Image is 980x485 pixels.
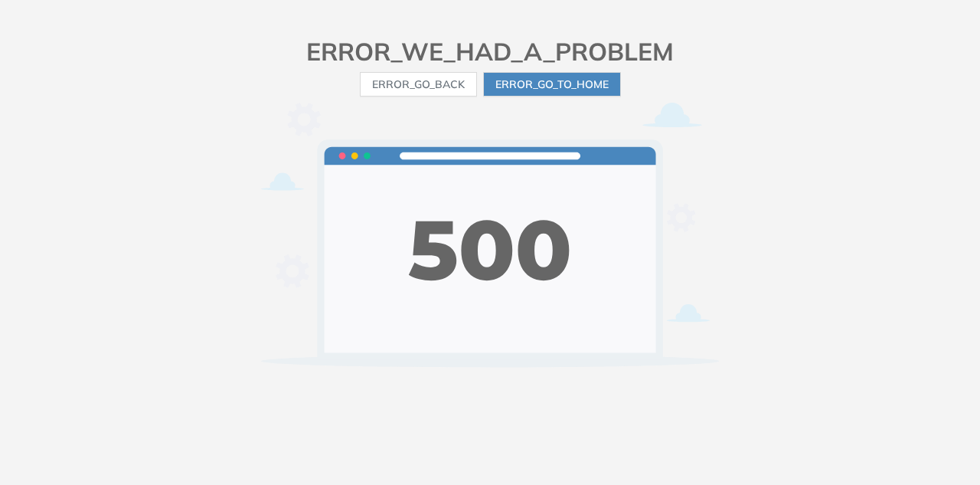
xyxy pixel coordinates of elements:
span: ERROR_GO_BACK [372,76,465,93]
button: ERROR_GO_TO_HOME [483,72,621,97]
img: error [260,103,720,367]
h2: ERROR_WE_HAD_A_PROBLEM [260,37,720,66]
span: ERROR_GO_TO_HOME [495,76,609,93]
button: ERROR_GO_BACK [360,72,477,97]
